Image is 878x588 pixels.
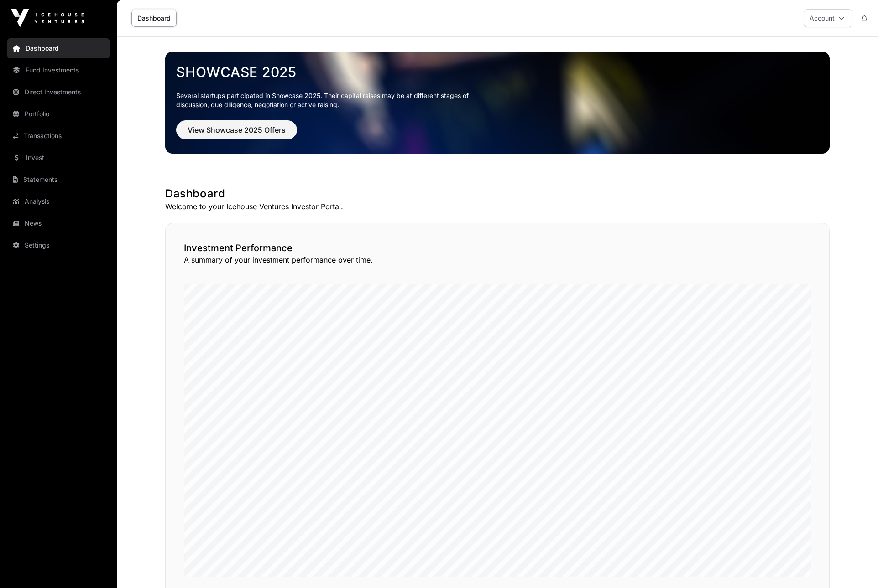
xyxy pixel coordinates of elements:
[7,213,110,233] a: News
[7,38,110,58] a: Dashboard
[131,10,177,27] a: Dashboard
[165,186,830,201] h1: Dashboard
[176,91,483,109] p: Several startups participated in Showcase 2025. Their capital raises may be at different stages o...
[7,126,110,146] a: Transactions
[165,201,830,212] p: Welcome to your Icehouse Ventures Investor Portal.
[7,82,110,102] a: Direct Investments
[176,64,819,80] a: Showcase 2025
[7,191,110,211] a: Analysis
[832,544,878,588] iframe: Chat Widget
[7,170,110,190] a: Statements
[7,60,110,80] a: Fund Investments
[184,242,811,254] h2: Investment Performance
[184,254,811,265] p: A summary of your investment performance over time.
[176,129,297,139] a: View Showcase 2025 Offers
[804,9,852,27] button: Account
[165,52,830,154] img: Showcase 2025
[188,124,286,135] span: View Showcase 2025 Offers
[7,104,110,124] a: Portfolio
[176,120,297,139] button: View Showcase 2025 Offers
[11,9,84,27] img: Icehouse Ventures Logo
[7,235,110,255] a: Settings
[7,148,110,168] a: Invest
